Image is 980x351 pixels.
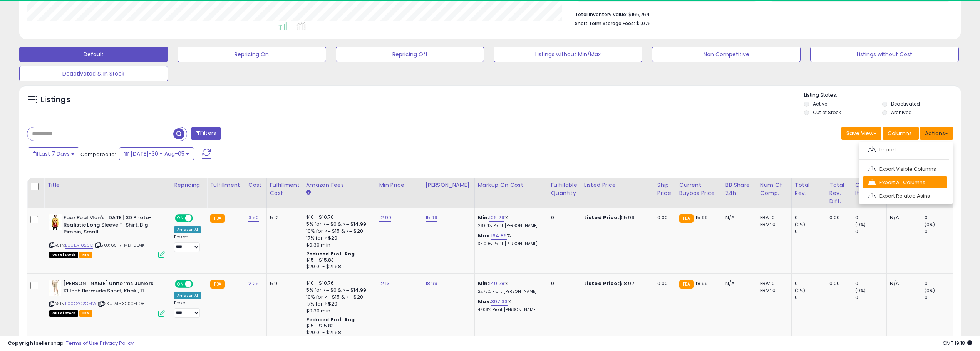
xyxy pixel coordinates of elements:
[855,287,866,294] small: (0%)
[306,287,370,294] div: 5% for >= $0 & <= $14.99
[575,11,627,18] b: Total Inventory Value:
[19,47,168,62] button: Default
[478,223,542,228] p: 28.64% Profit [PERSON_NAME]
[891,109,912,116] label: Archived
[119,147,194,160] button: [DATE]-30 - Aug-05
[28,147,79,160] button: Last 7 Days
[925,287,935,294] small: (0%)
[478,181,544,189] div: Markup on Cost
[491,232,507,240] a: 164.86
[657,214,670,221] div: 0.00
[80,151,116,158] span: Compared to:
[64,214,157,238] b: Faux Real Men's [DATE] 3D Photo-Realistic Long Sleeve T-Shirt, Big Pimpin, Small
[474,178,548,208] th: The percentage added to the cost of goods (COGS) that forms the calculator for Min & Max prices.
[306,214,370,221] div: $10 - $10.76
[636,20,651,27] span: $1,076
[883,127,919,140] button: Columns
[863,176,947,188] a: Export All Columns
[210,214,224,223] small: FBA
[426,280,438,287] a: 18.99
[725,214,751,221] div: N/A
[925,228,956,235] div: 0
[478,214,542,228] div: %
[248,181,263,189] div: Cost
[270,280,297,287] div: 5.9
[426,181,471,189] div: [PERSON_NAME]
[79,310,92,317] span: FBA
[478,289,542,294] p: 27.78% Profit [PERSON_NAME]
[49,310,78,317] span: All listings that are currently out of stock and unavailable for purchase on Amazon
[131,150,184,158] span: [DATE]-30 - Aug-05
[178,47,326,62] button: Repricing On
[855,222,866,228] small: (0%)
[306,228,370,235] div: 10% for >= $15 & <= $20
[795,228,826,235] div: 0
[795,280,826,287] div: 0
[306,294,370,301] div: 10% for >= $15 & <= $20
[478,232,542,247] div: %
[829,280,846,287] div: 0.00
[855,228,886,235] div: 0
[795,287,806,294] small: (0%)
[795,181,823,197] div: Total Rev.
[855,214,886,221] div: 0
[270,214,297,221] div: 5.12
[920,127,953,140] button: Actions
[379,181,419,189] div: Min Price
[336,47,484,62] button: Repricing Off
[66,339,99,347] a: Terms of Use
[174,301,201,318] div: Preset:
[888,129,912,137] span: Columns
[813,109,841,116] label: Out of Stock
[489,214,504,222] a: 106.29
[489,280,504,287] a: 149.78
[19,66,168,81] button: Deactivated & In Stock
[760,287,786,294] div: FBM: 0
[379,214,392,222] a: 12.99
[210,280,224,289] small: FBA
[98,301,145,307] span: | SKU: AF-3CSC-I1O8
[925,214,956,221] div: 0
[725,280,751,287] div: N/A
[478,280,489,287] b: Min:
[174,226,201,233] div: Amazon AI
[478,298,542,312] div: %
[855,181,883,197] div: Ordered Items
[306,235,370,242] div: 17% for > $20
[657,181,673,197] div: Ship Price
[795,222,806,228] small: (0%)
[8,340,134,347] div: seller snap | |
[478,232,491,239] b: Max:
[584,181,651,189] div: Listed Price
[478,280,542,294] div: %
[49,280,61,296] img: 3180YIetecL._SL40_.jpg
[174,181,204,189] div: Repricing
[478,307,542,312] p: 47.08% Profit [PERSON_NAME]
[829,181,849,205] div: Total Rev. Diff.
[306,257,370,264] div: $15 - $15.83
[551,181,578,197] div: Fulfillable Quantity
[829,214,846,221] div: 0.00
[94,242,144,248] span: | SKU: 6S-7FMD-0Q4K
[210,181,241,189] div: Fulfillment
[41,94,70,105] h5: Listings
[725,181,754,197] div: BB Share 24h.
[584,214,648,221] div: $15.99
[306,280,370,287] div: $10 - $10.76
[657,280,670,287] div: 0.00
[584,280,648,287] div: $18.97
[810,47,959,62] button: Listings without Cost
[39,150,70,158] span: Last 7 Days
[306,307,370,314] div: $0.30 min
[306,250,357,257] b: Reduced Prof. Rng.
[306,264,370,270] div: $20.01 - $21.68
[575,9,947,18] li: $165,764
[695,280,708,287] span: 18.99
[306,323,370,329] div: $15 - $15.83
[943,339,972,347] span: 2025-08-13 19:18 GMT
[49,252,78,258] span: All listings that are currently out of stock and unavailable for purchase on Amazon
[551,214,575,221] div: 0
[270,181,300,197] div: Fulfillment Cost
[813,101,827,107] label: Active
[760,280,786,287] div: FBA: 0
